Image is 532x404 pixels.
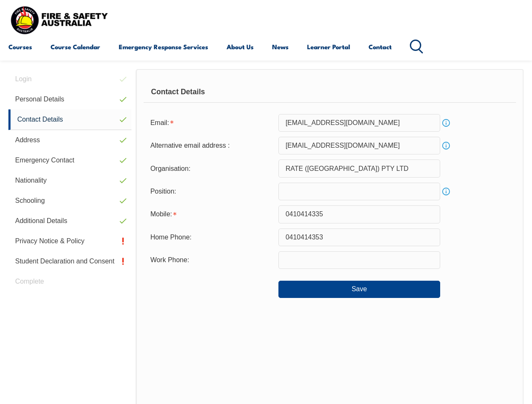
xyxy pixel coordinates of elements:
[144,138,278,154] div: Alternative email address :
[8,170,131,191] a: Nationality
[144,206,278,222] div: Mobile is required.
[144,183,278,199] div: Position:
[278,251,440,269] input: Phone numbers must be numeric, 10 characters and contain no spaces.
[8,130,131,150] a: Address
[8,150,131,170] a: Emergency Contact
[440,140,452,151] a: Info
[272,37,289,57] a: News
[8,251,131,271] a: Student Declaration and Consent
[144,252,278,268] div: Work Phone:
[307,37,350,57] a: Learner Portal
[144,115,278,131] div: Email is required.
[144,82,516,103] div: Contact Details
[278,281,440,298] button: Save
[8,231,131,251] a: Privacy Notice & Policy
[440,186,452,197] a: Info
[8,37,32,57] a: Courses
[8,89,131,109] a: Personal Details
[51,37,100,57] a: Course Calendar
[227,37,254,57] a: About Us
[278,229,440,246] input: Phone numbers must be numeric, 10 characters and contain no spaces.
[369,37,392,57] a: Contact
[8,191,131,211] a: Schooling
[440,117,452,129] a: Info
[8,109,131,130] a: Contact Details
[278,205,440,223] input: Mobile numbers must be numeric, 10 characters and contain no spaces.
[144,160,278,176] div: Organisation:
[8,211,131,231] a: Additional Details
[144,229,278,245] div: Home Phone:
[119,37,208,57] a: Emergency Response Services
